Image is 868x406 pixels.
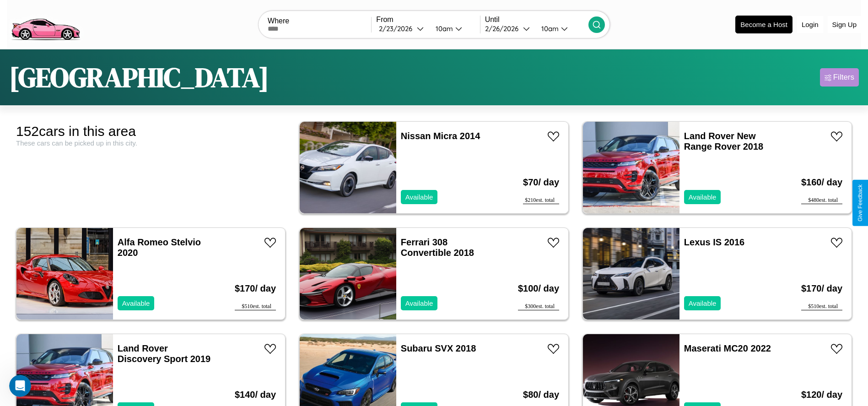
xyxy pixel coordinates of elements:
h3: $ 170 / day [235,274,276,303]
a: Alfa Romeo Stelvio 2020 [118,237,201,258]
a: Lexus IS 2016 [684,237,744,247]
p: Available [405,191,433,203]
h3: $ 100 / day [518,274,559,303]
h3: $ 160 / day [801,168,842,197]
a: Land Rover Discovery Sport 2019 [118,343,210,364]
a: Land Rover New Range Rover 2018 [684,131,763,152]
div: $ 210 est. total [523,197,559,204]
button: 2/23/2026 [376,24,428,33]
div: $ 480 est. total [801,197,842,204]
div: $ 300 est. total [518,303,559,310]
h1: [GEOGRAPHIC_DATA] [9,59,269,96]
button: Become a Host [735,16,793,33]
label: Where [268,17,371,25]
img: logo [7,5,84,43]
p: Available [405,297,433,309]
h3: $ 70 / day [523,168,559,197]
a: Subaru SVX 2018 [401,343,476,353]
div: These cars can be picked up in this city. [16,139,286,147]
iframe: Intercom live chat [9,375,31,397]
button: Login [797,16,823,33]
h3: $ 170 / day [801,274,842,303]
button: 10am [534,24,588,33]
a: Nissan Micra 2014 [401,131,480,141]
button: Filters [820,68,859,87]
p: Available [122,297,150,309]
div: 2 / 23 / 2026 [379,24,417,33]
div: $ 510 est. total [235,303,276,310]
div: 10am [431,24,455,33]
div: 10am [537,24,561,33]
p: Available [689,297,717,309]
a: Ferrari 308 Convertible 2018 [401,237,474,258]
div: 152 cars in this area [16,124,286,139]
div: 2 / 26 / 2026 [485,24,523,33]
p: Available [689,191,717,203]
a: Maserati MC20 2022 [684,343,771,353]
button: 10am [428,24,480,33]
label: From [376,16,480,24]
button: Sign Up [828,16,861,33]
div: Filters [833,73,854,82]
div: $ 510 est. total [801,303,842,310]
div: Give Feedback [857,184,863,222]
label: Until [485,16,588,24]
